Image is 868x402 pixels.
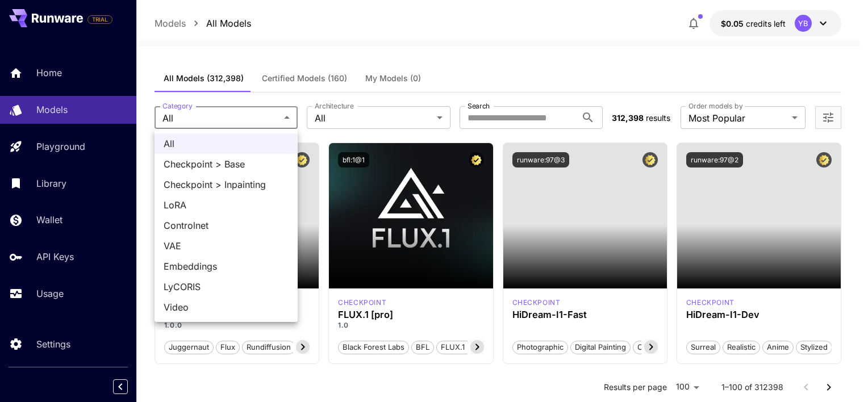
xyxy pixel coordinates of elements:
[164,259,289,273] span: Embeddings
[164,300,289,314] span: Video
[164,219,289,232] span: Controlnet
[164,157,289,171] span: Checkpoint > Base
[164,280,289,294] span: LyCORIS
[164,137,289,150] span: All
[164,239,289,253] span: VAE
[164,178,289,191] span: Checkpoint > Inpainting
[164,198,289,212] span: LoRA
